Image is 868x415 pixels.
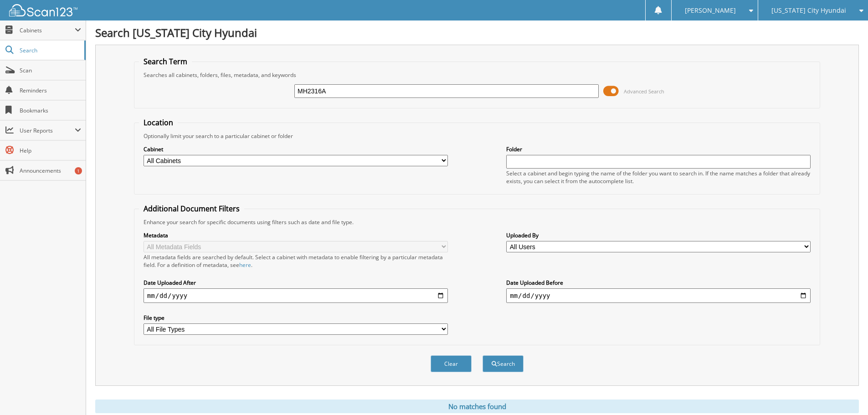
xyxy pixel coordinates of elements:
label: Metadata [144,231,448,239]
span: Announcements [20,167,81,174]
label: Cabinet [144,145,448,153]
h1: Search [US_STATE] City Hyundai [95,25,859,40]
button: Clear [431,355,472,372]
div: 1 [75,167,82,174]
span: [PERSON_NAME] [685,8,736,13]
div: Select a cabinet and begin typing the name of the folder you want to search in. If the name match... [506,169,811,185]
a: here [239,261,251,269]
legend: Location [139,118,178,128]
div: No matches found [95,400,859,413]
label: Date Uploaded After [144,279,448,287]
span: Bookmarks [20,107,81,114]
span: [US_STATE] City Hyundai [771,8,846,13]
span: User Reports [20,127,75,134]
span: Reminders [20,87,81,94]
span: Search [20,46,80,54]
label: File type [144,314,448,322]
label: Date Uploaded Before [506,279,811,287]
img: scan123-logo-white.svg [9,4,77,16]
div: Optionally limit your search to a particular cabinet or folder [139,132,815,140]
legend: Search Term [139,56,192,67]
input: start [144,288,448,303]
span: Advanced Search [624,88,664,95]
div: Enhance your search for specific documents using filters such as date and file type. [139,218,815,226]
span: Cabinets [20,26,75,34]
label: Folder [506,145,811,153]
span: Scan [20,67,81,74]
button: Search [483,355,524,372]
div: All metadata fields are searched by default. Select a cabinet with metadata to enable filtering b... [144,253,448,269]
legend: Additional Document Filters [139,204,244,214]
div: Searches all cabinets, folders, files, metadata, and keywords [139,71,815,79]
label: Uploaded By [506,231,811,239]
span: Help [20,147,81,154]
input: end [506,288,811,303]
